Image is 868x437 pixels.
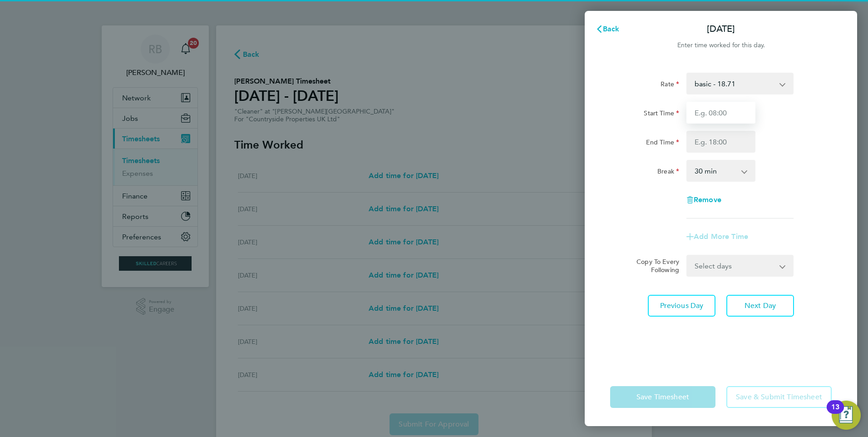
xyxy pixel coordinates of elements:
[686,102,755,124] input: E.g. 08:00
[603,25,620,33] span: Back
[585,40,857,51] div: Enter time worked for this day.
[686,196,721,204] button: Remove
[831,407,839,419] div: 13
[629,258,679,274] label: Copy To Every Following
[726,295,794,317] button: Next Day
[832,401,861,430] button: Open Resource Center, 13 new notifications
[646,138,679,149] label: End Time
[694,195,721,204] span: Remove
[648,295,715,317] button: Previous Day
[661,80,679,91] label: Rate
[644,109,679,120] label: Start Time
[686,131,755,153] input: E.g. 18:00
[745,301,776,310] span: Next Day
[587,20,629,38] button: Back
[707,23,735,35] p: [DATE]
[657,167,679,178] label: Break
[660,301,704,310] span: Previous Day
